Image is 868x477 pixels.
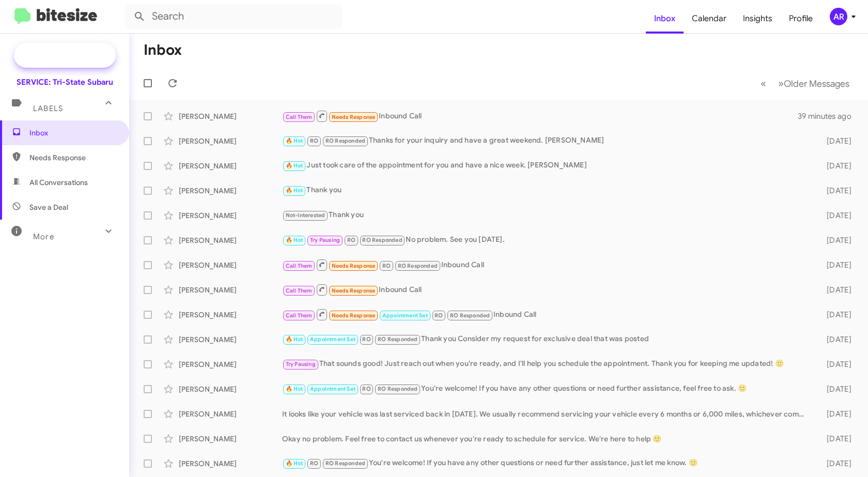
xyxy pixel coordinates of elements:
[179,359,282,370] div: [PERSON_NAME]
[382,312,428,319] span: Appointment Set
[812,161,860,171] div: [DATE]
[310,237,340,243] span: Try Pausing
[812,384,860,394] div: [DATE]
[282,135,812,147] div: Thanks for your inquiry and have a great weekend. [PERSON_NAME]
[282,457,812,469] div: You're welcome! If you have any other questions or need further assistance, just let me know. 🙂
[282,283,812,296] div: Inbound Call
[332,312,376,319] span: Needs Response
[378,336,417,343] span: RO Responded
[282,160,812,172] div: Just took care of the appointment for you and have a nice week. [PERSON_NAME]
[382,263,391,269] span: RO
[812,310,860,320] div: [DATE]
[778,77,784,90] span: »
[812,359,860,370] div: [DATE]
[179,136,282,146] div: [PERSON_NAME]
[398,263,438,269] span: RO Responded
[179,260,282,270] div: [PERSON_NAME]
[781,4,821,34] a: Profile
[326,137,365,144] span: RO Responded
[179,434,282,444] div: [PERSON_NAME]
[179,161,282,171] div: [PERSON_NAME]
[812,285,860,295] div: [DATE]
[29,128,117,138] span: Inbox
[33,232,54,241] span: More
[282,434,812,444] div: Okay no problem. Feel free to contact us whenever you're ready to schedule for service. We're her...
[282,333,812,345] div: Thank you Consider my request for exclusive deal that was posted
[332,287,376,294] span: Needs Response
[282,209,812,221] div: Thank you
[286,114,313,120] span: Call Them
[286,212,326,219] span: Not-Interested
[332,263,376,269] span: Needs Response
[179,310,282,320] div: [PERSON_NAME]
[362,237,402,243] span: RO Responded
[286,287,313,294] span: Call Them
[286,386,303,392] span: 🔥 Hot
[33,104,63,113] span: Labels
[179,458,282,469] div: [PERSON_NAME]
[286,187,303,194] span: 🔥 Hot
[282,184,812,196] div: Thank you
[812,136,860,146] div: [DATE]
[812,409,860,419] div: [DATE]
[362,386,370,392] span: RO
[821,8,857,25] button: AR
[179,235,282,245] div: [PERSON_NAME]
[282,383,812,395] div: You're welcome! If you have any other questions or need further assistance, feel free to ask. 🙂
[450,312,490,319] span: RO Responded
[286,263,313,269] span: Call Them
[755,73,856,94] nav: Page navigation example
[179,111,282,121] div: [PERSON_NAME]
[282,308,812,321] div: Inbound Call
[812,235,860,245] div: [DATE]
[286,237,303,243] span: 🔥 Hot
[286,162,303,169] span: 🔥 Hot
[378,386,417,392] span: RO Responded
[812,210,860,221] div: [DATE]
[812,458,860,469] div: [DATE]
[310,336,355,343] span: Appointment Set
[179,384,282,394] div: [PERSON_NAME]
[812,260,860,270] div: [DATE]
[282,258,812,271] div: Inbound Call
[684,4,735,34] a: Calendar
[125,4,342,29] input: Search
[646,4,684,34] span: Inbox
[29,177,88,188] span: All Conversations
[362,336,370,343] span: RO
[282,110,798,122] div: Inbound Call
[332,114,376,120] span: Needs Response
[326,460,365,467] span: RO Responded
[286,361,316,367] span: Try Pausing
[282,234,812,246] div: No problem. See you [DATE].
[310,460,318,467] span: RO
[179,285,282,295] div: [PERSON_NAME]
[29,152,117,163] span: Needs Response
[772,73,856,94] button: Next
[754,73,772,94] button: Previous
[310,386,355,392] span: Appointment Set
[17,77,113,87] div: SERVICE: Tri-State Subaru
[761,77,766,90] span: «
[14,43,116,68] a: Special Campaign
[29,202,68,212] span: Save a Deal
[286,336,303,343] span: 🔥 Hot
[179,334,282,345] div: [PERSON_NAME]
[179,186,282,196] div: [PERSON_NAME]
[286,460,303,467] span: 🔥 Hot
[179,210,282,221] div: [PERSON_NAME]
[282,358,812,370] div: That sounds good! Just reach out when you're ready, and I'll help you schedule the appointment. T...
[812,186,860,196] div: [DATE]
[735,4,781,34] a: Insights
[798,111,860,121] div: 39 minutes ago
[347,237,355,243] span: RO
[435,312,443,319] span: RO
[310,137,318,144] span: RO
[812,434,860,444] div: [DATE]
[286,312,313,319] span: Call Them
[812,334,860,345] div: [DATE]
[45,50,107,60] span: Special Campaign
